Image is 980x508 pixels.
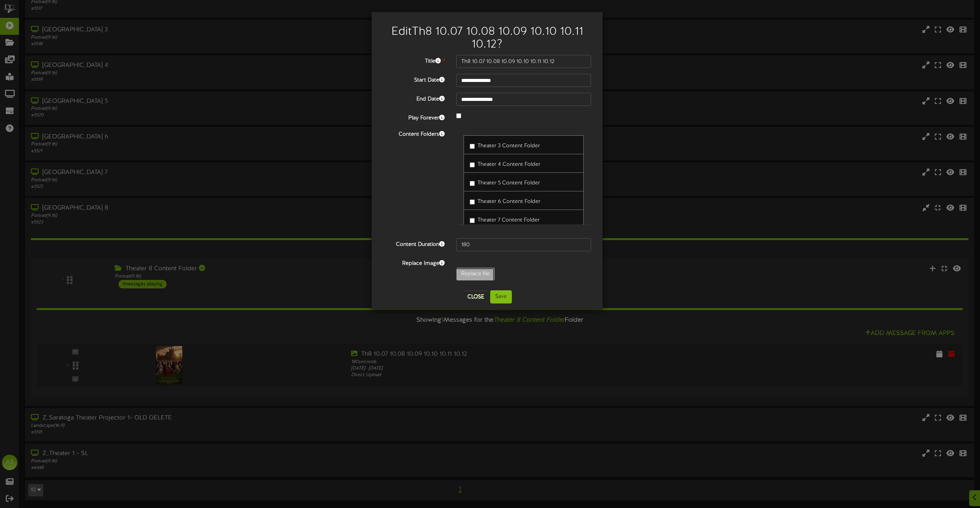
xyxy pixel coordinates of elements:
[470,199,475,205] input: Theater 6 Content Folder
[470,144,475,149] input: Theater 3 Content Folder
[456,238,591,251] input: 15
[490,290,512,303] button: Save
[477,162,540,167] span: Theater 4 Content Folder
[470,162,475,167] input: Theater 4 Content Folder
[377,74,450,84] label: Start Date
[470,218,475,223] input: Theater 7 Content Folder
[477,180,540,186] span: Theater 5 Content Folder
[463,291,489,303] button: Close
[470,181,475,186] input: Theater 5 Content Folder
[377,238,450,249] label: Content Duration
[377,55,450,65] label: Title
[456,55,591,68] input: Title
[377,257,450,268] label: Replace Image
[377,112,450,122] label: Play Forever
[477,199,540,205] span: Theater 6 Content Folder
[383,26,591,51] h2: Edit Th8 10.07 10.08 10.09 10.10 10.11 10.12 ?
[477,217,540,223] span: Theater 7 Content Folder
[477,143,540,149] span: Theater 3 Content Folder
[377,93,450,103] label: End Date
[377,128,450,138] label: Content Folders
